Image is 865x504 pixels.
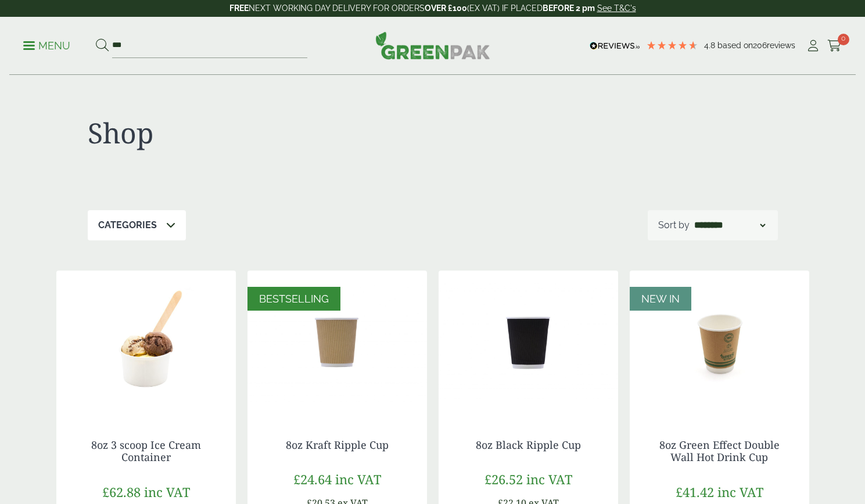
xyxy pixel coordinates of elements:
span: £62.88 [102,483,141,501]
span: NEW IN [641,293,680,305]
p: Categories [98,218,157,232]
a: Menu [23,39,70,51]
a: 8oz Green Effect Double Wall Hot Drink Cup [659,438,780,465]
p: Sort by [658,218,690,232]
span: inc VAT [526,470,572,488]
span: 206 [753,41,767,50]
p: Menu [23,39,70,53]
a: See T&C's [597,3,636,13]
img: 8oz Black Ripple Cup -0 [439,271,618,416]
span: £24.64 [293,470,332,488]
img: GreenPak Supplies [375,31,490,59]
strong: FREE [229,3,249,13]
a: 8oz Kraft Ripple Cup [286,438,389,452]
h1: Shop [88,116,433,150]
div: 4.79 Stars [646,40,698,51]
img: 8oz Kraft Ripple Cup-0 [247,271,427,416]
a: 0 [827,37,842,55]
i: Cart [827,40,842,52]
a: 8oz 3 scoop Ice Cream Container [91,438,201,465]
span: Based on [717,41,753,50]
span: BESTSELLING [259,293,329,305]
span: inc VAT [717,483,763,501]
img: 8oz 3 Scoop Ice Cream Container with Ice Cream [56,271,236,416]
span: £26.52 [484,470,523,488]
img: REVIEWS.io [590,42,640,50]
strong: BEFORE 2 pm [543,3,595,13]
img: 8oz Green Effect Double Wall Cup [630,271,809,416]
a: 8oz Black Ripple Cup [476,438,581,452]
i: My Account [806,40,820,52]
span: 0 [838,34,849,45]
span: 4.8 [704,41,717,50]
strong: OVER £100 [425,3,467,13]
span: inc VAT [144,483,190,501]
span: reviews [767,41,795,50]
span: inc VAT [335,470,381,488]
select: Shop order [692,218,767,232]
span: £41.42 [676,483,714,501]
